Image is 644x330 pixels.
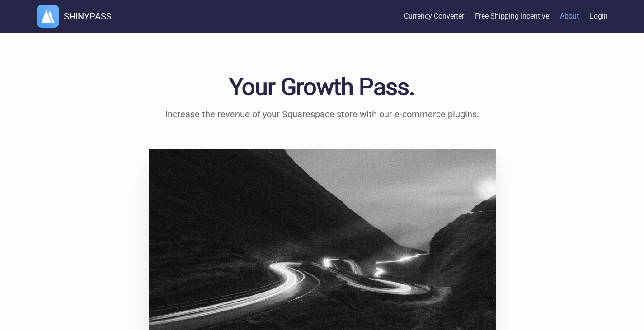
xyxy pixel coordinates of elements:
img: logo.webp [37,5,59,28]
h1: Your Growth Pass. [149,72,496,102]
p: Increase the revenue of your Squarespace store with our e-commerce plugins. [149,109,496,120]
a: Login [590,3,608,30]
a: About [560,3,579,30]
a: Currency Converter [404,3,464,30]
a: Free Shipping Incentive [475,3,549,30]
h1: SHINYPASS [64,11,112,22]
